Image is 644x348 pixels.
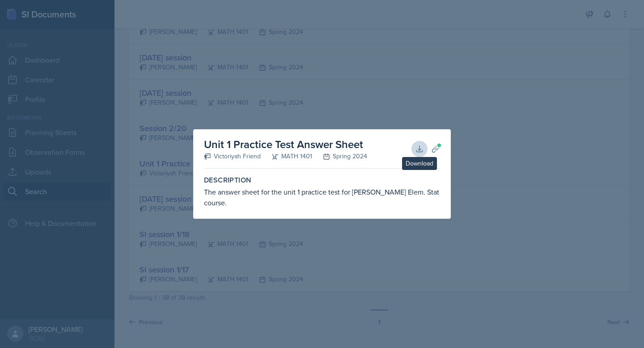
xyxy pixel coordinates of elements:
[204,176,440,185] label: Description
[312,152,367,161] div: Spring 2024
[204,136,367,153] h2: Unit 1 Practice Test Answer Sheet
[261,152,312,161] div: MATH 1401
[204,187,440,208] div: The answer sheet for the unit 1 practice test for [PERSON_NAME] Elem. Stat course.
[411,141,428,157] button: Download
[204,152,261,161] div: Victoriyah Friend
